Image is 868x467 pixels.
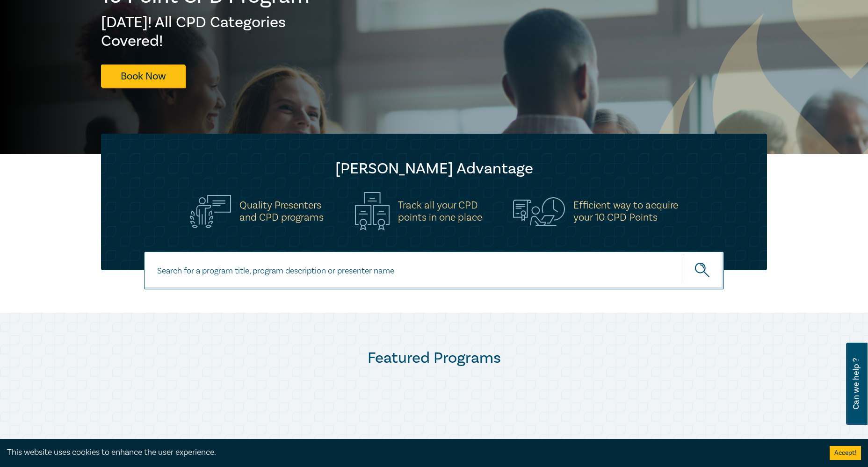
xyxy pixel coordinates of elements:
input: Search for a program title, program description or presenter name [144,251,724,289]
h5: Quality Presenters and CPD programs [239,199,324,223]
h5: Track all your CPD points in one place [398,199,482,223]
button: Accept cookies [830,446,861,460]
a: Book Now [101,65,185,87]
h2: [DATE]! All CPD Categories Covered! [101,13,311,50]
h5: Efficient way to acquire your 10 CPD Points [573,199,678,223]
img: Quality Presenters<br>and CPD programs [190,195,231,228]
h2: [PERSON_NAME] Advantage [120,159,748,178]
span: Can we help ? [852,348,861,419]
img: Track all your CPD<br>points in one place [355,192,390,230]
img: Efficient way to acquire<br>your 10 CPD Points [513,197,565,225]
h2: Featured Programs [101,349,767,367]
div: This website uses cookies to enhance the user experience. [7,446,816,459]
